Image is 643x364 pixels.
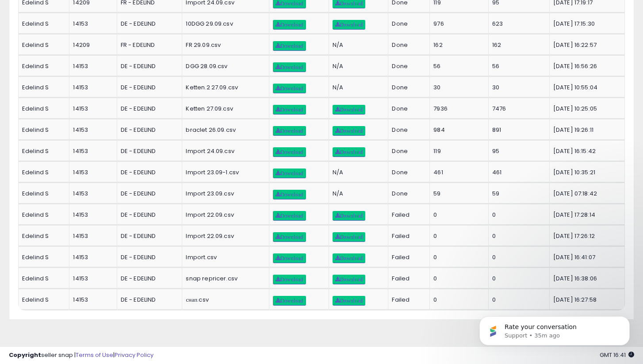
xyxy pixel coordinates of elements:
div: 461 [492,169,543,176]
div: 14153 [73,253,110,261]
a: Download [273,169,306,178]
span: Download [335,256,363,261]
div: Ketten.2 27.09.csv [186,84,262,92]
div: 56 [433,62,481,70]
div: 10DGG 29.09.csv [186,20,262,28]
div: Done [392,62,423,70]
span: Download [335,149,363,155]
a: Download [273,232,306,242]
div: 891 [492,126,543,134]
div: DE - EDELIND [121,62,176,70]
div: 14153 [73,296,110,304]
span: Download [276,256,303,261]
div: Failed [392,253,423,261]
div: [DATE] 16:22:57 [553,41,618,49]
div: 0 [433,253,481,261]
a: Download [333,232,365,242]
div: N/A [333,190,382,198]
div: [DATE] 17:26:12 [553,232,618,240]
a: Download [273,211,306,221]
div: 59 [492,190,543,198]
div: [DATE] 07:18:42 [553,190,618,198]
a: Download [273,62,306,72]
a: Download [273,190,306,199]
div: 0 [433,296,481,304]
div: 0 [433,211,481,219]
a: Privacy Policy [115,351,153,359]
iframe: Intercom notifications message [466,298,643,360]
div: FR 29.09.csv [186,41,262,49]
span: Download [335,107,363,112]
div: 14153 [73,190,110,198]
div: Edelind S [22,232,62,240]
div: DE - EDELIND [121,84,176,92]
div: N/A [333,84,382,92]
a: Download [273,126,306,136]
a: Download [273,84,306,93]
div: DE - EDELIND [121,253,176,261]
div: DE - EDELIND [121,296,176,304]
div: 59 [433,190,481,198]
div: Done [392,105,423,113]
span: Download [276,213,303,218]
div: 984 [433,126,481,134]
span: Download [335,277,363,282]
span: Download [335,1,363,6]
div: 0 [492,232,543,240]
div: 119 [433,147,481,155]
span: Download [276,128,303,134]
span: Download [276,234,303,240]
div: DGG 28.09.csv [186,62,262,70]
strong: Copyright [9,351,41,359]
div: Failed [392,232,423,240]
a: Download [333,126,365,136]
div: 0 [433,275,481,283]
div: 30 [492,84,543,92]
div: 14153 [73,232,110,240]
div: Done [392,20,423,28]
span: Download [276,277,303,282]
div: DE - EDELIND [121,147,176,155]
span: Download [276,65,303,70]
div: [DATE] 10:25:05 [553,105,618,113]
div: N/A [333,169,382,176]
a: Download [333,105,365,115]
div: DE - EDELIND [121,169,176,176]
div: Edelind S [22,62,62,70]
span: Download [276,149,303,155]
span: Download [276,22,303,27]
span: Download [276,192,303,197]
div: 14153 [73,169,110,176]
div: [DATE] 10:55:04 [553,84,618,92]
div: Import 23.09-1.csv [186,169,262,176]
div: 162 [433,41,481,49]
div: [DATE] 10:35:21 [553,169,618,176]
div: 14153 [73,62,110,70]
div: 0 [492,275,543,283]
div: DE - EDELIND [121,20,176,28]
span: Download [276,86,303,91]
div: 14153 [73,275,110,283]
div: DE - EDELIND [121,126,176,134]
span: Download [335,213,363,218]
div: [DATE] 16:15:42 [553,147,618,155]
a: Download [273,275,306,284]
div: Done [392,126,423,134]
div: 14153 [73,105,110,113]
div: 0 [492,211,543,219]
span: Download [335,298,363,303]
div: Edelind S [22,20,62,28]
div: Edelind S [22,41,62,49]
span: Download [276,107,303,112]
div: Failed [392,296,423,304]
div: [DATE] 19:26:11 [553,126,618,134]
a: Download [273,253,306,263]
span: Download [335,128,363,134]
div: Edelind S [22,105,62,113]
div: Edelind S [22,147,62,155]
div: 14153 [73,20,110,28]
div: Edelind S [22,211,62,219]
div: DE - EDELIND [121,275,176,283]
